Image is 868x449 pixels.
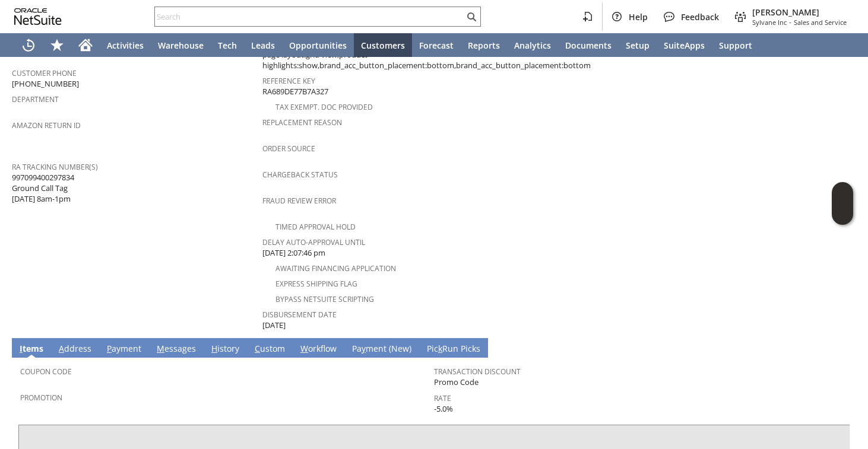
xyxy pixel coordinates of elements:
[626,40,650,51] span: Setup
[12,78,79,90] span: [PHONE_NUMBER]
[835,340,849,355] a: Unrolled view on
[789,18,791,27] span: -
[218,40,237,51] span: Tech
[558,33,619,57] a: Documents
[262,86,328,97] span: RA689DE77B7A327
[252,343,288,356] a: Custom
[262,320,286,331] span: [DATE]
[107,343,112,354] span: P
[362,343,366,354] span: y
[20,393,62,403] a: Promotion
[629,11,648,23] span: Help
[619,33,657,57] a: Setup
[211,343,217,354] span: H
[100,33,151,57] a: Activities
[565,40,612,51] span: Documents
[262,170,338,180] a: Chargeback Status
[424,343,483,356] a: PickRun Picks
[514,40,551,51] span: Analytics
[12,68,77,78] a: Customer Phone
[211,33,244,57] a: Tech
[151,33,211,57] a: Warehouse
[282,33,354,57] a: Opportunities
[14,8,62,25] svg: logo
[71,33,100,57] a: Home
[438,343,442,354] span: k
[208,343,242,356] a: History
[349,343,414,356] a: Payment (New)
[419,40,454,51] span: Forecast
[664,40,705,51] span: SuiteApps
[154,343,199,356] a: Messages
[21,38,36,52] svg: Recent Records
[244,33,282,57] a: Leads
[657,33,712,57] a: SuiteApps
[275,279,357,289] a: Express Shipping Flag
[300,343,308,354] span: W
[354,33,412,57] a: Customers
[275,294,374,304] a: Bypass NetSuite Scripting
[20,367,72,377] a: Coupon Code
[251,40,275,51] span: Leads
[434,367,521,377] a: Transaction Discount
[262,237,365,247] a: Delay Auto-Approval Until
[59,343,64,354] span: A
[507,33,558,57] a: Analytics
[43,33,71,57] div: Shortcuts
[262,117,342,128] a: Replacement reason
[712,33,759,57] a: Support
[17,343,46,356] a: Items
[832,182,853,225] iframe: Click here to launch Oracle Guided Learning Help Panel
[289,40,347,51] span: Opportunities
[434,393,451,403] a: Rate
[50,38,64,52] svg: Shortcuts
[412,33,461,57] a: Forecast
[461,33,507,57] a: Reports
[262,49,591,71] span: page layout:grid view,product highlights:show,brand_acc_button_placement:bottom,brand_acc_button_...
[464,9,479,24] svg: Search
[275,222,356,232] a: Timed Approval Hold
[832,204,853,225] span: Oracle Guided Learning Widget. To move around, please hold and drag
[468,40,500,51] span: Reports
[262,76,315,86] a: Reference Key
[78,38,93,52] svg: Home
[155,9,464,24] input: Search
[255,343,260,354] span: C
[434,377,479,388] span: Promo Code
[20,343,23,354] span: I
[12,94,59,104] a: Department
[752,7,847,18] span: [PERSON_NAME]
[297,343,340,356] a: Workflow
[104,343,144,356] a: Payment
[56,343,94,356] a: Address
[107,40,144,51] span: Activities
[262,144,315,154] a: Order Source
[681,11,719,23] span: Feedback
[275,263,396,273] a: Awaiting Financing Application
[262,196,336,206] a: Fraud Review Error
[275,102,373,112] a: Tax Exempt. Doc Provided
[12,162,98,172] a: RA Tracking Number(s)
[794,18,847,27] span: Sales and Service
[752,18,787,27] span: Sylvane Inc
[158,40,204,51] span: Warehouse
[719,40,752,51] span: Support
[12,120,81,130] a: Amazon Return ID
[262,310,337,320] a: Disbursement Date
[14,33,43,57] a: Recent Records
[262,247,325,259] span: [DATE] 2:07:46 pm
[434,403,453,415] span: -5.0%
[361,40,405,51] span: Customers
[157,343,164,354] span: M
[12,172,74,205] span: 997099400297834 Ground Call Tag [DATE] 8am-1pm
